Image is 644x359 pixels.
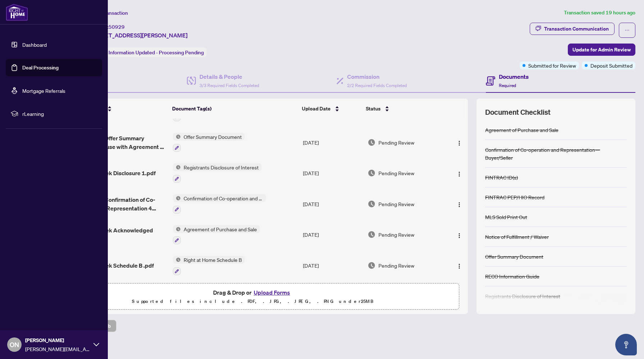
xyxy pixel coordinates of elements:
button: Status IconRegistrants Disclosure of Interest [173,163,262,183]
article: Transaction saved 19 hours ago [564,9,635,17]
img: Logo [456,140,462,146]
span: Pending Review [378,200,414,208]
th: (13) File Name [66,99,170,119]
span: Status [366,105,381,113]
img: Logo [456,171,462,177]
img: Document Status [368,231,376,238]
p: Supported files include .PDF, .JPG, .JPEG, .PNG under 25 MB [51,297,455,306]
a: Dashboard [22,41,47,48]
button: Update for Admin Review [568,44,635,56]
span: 1815 Westcreek Disclosure 1.pdf [69,169,156,177]
span: ON [10,340,19,350]
span: View Transaction [89,10,128,16]
span: 2/2 Required Fields Completed [347,83,407,88]
span: [PERSON_NAME][EMAIL_ADDRESS][DOMAIN_NAME] [25,345,90,353]
th: Status [363,99,443,119]
span: Information Updated - Processing Pending [109,49,204,56]
span: 1815 Westcreek Acknowledged APS.pdf [69,226,167,243]
td: [DATE] [300,158,364,188]
span: Required [499,83,516,88]
img: Logo [456,233,462,238]
span: [STREET_ADDRESS][PERSON_NAME] [89,31,188,40]
span: 1815 Westcreek Schedule B .pdf [69,261,154,270]
button: Open asap [615,334,637,355]
span: rLearning [22,110,97,118]
div: MLS Sold Print Out [485,213,527,221]
td: [DATE] [300,127,364,158]
img: Logo [456,263,462,269]
img: Document Status [368,200,376,208]
a: Deal Processing [22,64,59,71]
img: Logo [456,202,462,208]
button: Status IconConfirmation of Co-operation and Representation—Buyer/Seller [173,194,266,214]
div: RECO Information Guide [485,272,539,280]
button: Upload Forms [252,288,292,297]
th: Document Tag(s) [169,99,299,119]
button: Logo [454,260,465,271]
span: Pending Review [378,169,414,177]
span: Ontario 801 - Offer Summary Document For use with Agreement of Purchase and Sale 1 1.pdf [69,134,167,151]
img: Document Status [368,262,376,269]
span: Drag & Drop orUpload FormsSupported files include .PDF, .JPG, .JPEG, .PNG under25MB [46,283,459,310]
h4: Commission [347,72,407,81]
button: Status IconAgreement of Purchase and Sale [173,225,260,245]
button: Logo [454,229,465,240]
span: 50929 [109,24,125,30]
td: [DATE] [300,219,364,250]
span: ellipsis [625,28,630,33]
img: Status Icon [173,194,181,202]
span: Pending Review [378,231,414,238]
div: Registrants Disclosure of Interest [485,292,560,300]
img: Status Icon [173,133,181,141]
button: Logo [454,137,465,148]
span: Submitted for Review [528,62,576,69]
div: Transaction Communication [544,23,609,35]
img: Status Icon [173,163,181,171]
button: Logo [454,167,465,179]
span: 3/3 Required Fields Completed [199,83,259,88]
td: [DATE] [300,250,364,281]
span: Registrants Disclosure of Interest [181,163,262,171]
div: Agreement of Purchase and Sale [485,126,558,134]
span: [PERSON_NAME] [25,336,90,344]
button: Status IconRight at Home Schedule B [173,256,245,275]
img: Document Status [368,138,376,146]
td: [DATE] [300,188,364,219]
img: Status Icon [173,225,181,233]
img: Status Icon [173,256,181,264]
button: Logo [454,198,465,210]
span: Deposit Submitted [590,62,632,69]
span: Update for Admin Review [572,44,631,55]
a: Mortgage Referrals [22,87,65,94]
span: Offer Summary Document [181,133,245,141]
span: Drag & Drop or [213,288,292,297]
span: Document Checklist [485,107,551,117]
button: Transaction Communication [530,23,615,35]
h4: Details & People [199,72,259,81]
div: Offer Summary Document [485,253,543,260]
span: Ontario 320 - Confirmation of Co-operation and Representation 4 1.pdf [69,195,167,213]
span: Pending Review [378,138,414,146]
span: Agreement of Purchase and Sale [181,225,260,233]
img: Document Status [368,169,376,177]
button: Status IconOffer Summary Document [173,133,245,152]
div: Status: [89,47,207,57]
img: logo [6,4,28,21]
span: Pending Review [378,262,414,269]
span: Confirmation of Co-operation and Representation—Buyer/Seller [181,194,266,202]
span: Upload Date [302,105,331,113]
th: Upload Date [299,99,363,119]
div: Confirmation of Co-operation and Representation—Buyer/Seller [485,146,627,162]
h4: Documents [499,72,529,81]
span: Right at Home Schedule B [181,256,245,264]
div: Notice of Fulfillment / Waiver [485,233,549,241]
div: FINTRAC PEP/HIO Record [485,193,544,201]
div: FINTRAC ID(s) [485,173,518,181]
